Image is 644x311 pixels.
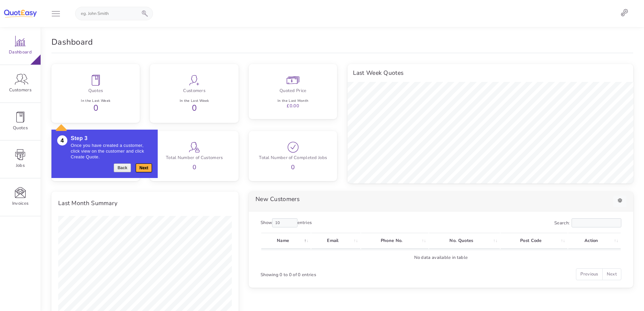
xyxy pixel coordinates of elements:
h3: New Customers [256,196,441,203]
h5: Last Week Quotes [348,64,634,82]
h3: Step 3 [71,135,147,141]
p: Quoted Price [251,87,334,94]
p: 0 [54,104,137,112]
button: Next [136,163,152,172]
th: No. Quotes: activate to sort column ascending [429,233,500,249]
th: Action: activate to sort column ascending [568,233,621,249]
button: Close [149,130,157,138]
small: In the Last Month [277,98,308,103]
p: Customers [153,87,236,94]
p: Quotes [54,87,137,94]
div: Last Month Summary [58,198,232,208]
th: Email: activate to sort column ascending [311,233,360,249]
th: Name: activate to sort column descending [261,233,311,249]
span: 4 [57,135,67,146]
small: In the Last Week [180,98,209,103]
button: Back [114,163,131,172]
label: Show entries [261,218,312,227]
p: 0 [153,164,236,170]
label: Search: [554,218,621,227]
small: In the Last Week [81,98,110,103]
p: Total Number of Customers [153,154,236,161]
td: No data available in table [261,250,621,265]
p: 0 [153,104,236,112]
h1: Dashboard [51,38,93,46]
p: Total Number of Completed Jobs [251,154,334,161]
th: Phone No.: activate to sort column ascending [361,233,428,249]
p: £0.00 [251,104,334,108]
select: Showentries [272,218,297,227]
input: Search: [572,218,621,227]
input: eg. John Smith [75,7,142,20]
p: 0 [251,164,334,170]
th: Post Code: activate to sort column ascending [501,233,568,249]
div: Once you have created a customer, click view on the customer and click Create Quote. [71,140,152,160]
div: Showing 0 to 0 of 0 entries [261,268,406,279]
